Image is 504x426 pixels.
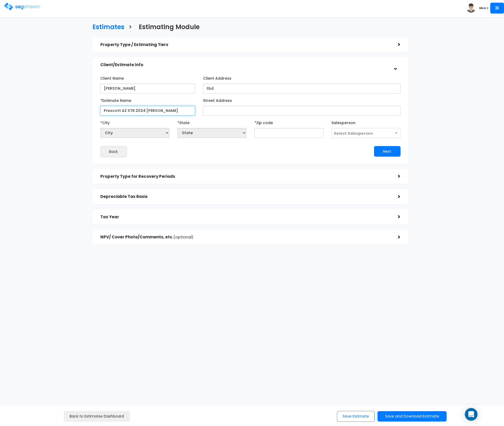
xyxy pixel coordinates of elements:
button: Back [100,146,127,157]
h3: Estimating Module [139,24,200,32]
label: *Zip code [254,118,273,125]
h3: Estimates [92,24,124,32]
div: > [390,233,400,241]
label: *State [177,118,190,125]
h3: > [128,24,132,32]
div: Open Intercom Messenger [465,408,478,421]
label: Client Name [100,74,124,81]
a: Estimates [88,18,124,34]
span: Select Salesperson [334,131,373,136]
h5: Property Type / Estimating Tiers [100,43,390,47]
label: *Estimate Name [100,96,131,103]
a: Back to Estimates Dashboard [64,411,130,422]
label: Salesperson [331,118,355,125]
div: > [390,40,400,49]
span: (optional) [173,234,193,240]
h5: Property Type for Recovery Periods [100,174,390,179]
a: Estimating Module [135,18,200,34]
div: > [390,172,400,180]
button: Save Estimate [337,411,375,422]
button: Save and Download Estimate [377,411,447,422]
div: > [390,213,400,221]
img: logo.png [4,3,41,10]
label: Client Address [203,74,231,81]
b: Nico [479,6,486,10]
h5: Depreciable Tax Basis [100,194,390,199]
button: Next [374,146,400,157]
label: Street Address [203,96,232,103]
h5: Tax Year [100,215,390,219]
div: > [391,60,399,70]
div: > [390,193,400,201]
h5: NPV/ Cover Photo/Comments, etc. [100,235,390,239]
img: avatar.png [466,3,476,13]
label: *City [100,118,110,125]
h5: Client/Estimate Info [100,63,390,67]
